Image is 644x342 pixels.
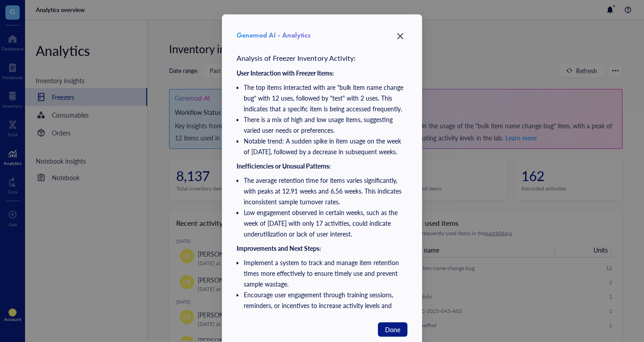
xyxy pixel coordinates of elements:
[378,322,407,337] button: Done
[244,82,404,114] li: The top items interacted with are "bulk item name change bug" with 12 uses, followed by "test" wi...
[237,29,407,42] div: Genemod AI - Analytics
[244,257,404,289] li: Implement a system to track and manage item retention times more effectively to ensure timely use...
[385,325,400,334] span: Done
[393,31,407,42] span: Close
[244,114,404,135] li: There is a mix of high and low usage items, suggesting varied user needs or preferences.
[393,29,407,43] button: Close
[237,68,334,77] strong: User Interaction with Freezer Items:
[244,135,404,157] li: Notable trend: A sudden spike in item usage on the week of [DATE], followed by a decrease in subs...
[237,52,407,64] h3: Analysis of Freezer Inventory Activity:
[237,161,331,170] strong: Inefficiencies or Unusual Patterns:
[244,175,404,207] li: The average retention time for items varies significantly, with peaks at 12.91 weeks and 6.56 wee...
[244,289,404,321] li: Encourage user engagement through training sessions, reminders, or incentives to increase activit...
[237,244,321,253] strong: Improvements and Next Steps:
[244,207,404,239] li: Low engagement observed in certain weeks, such as the week of [DATE] with only 17 activities, cou...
